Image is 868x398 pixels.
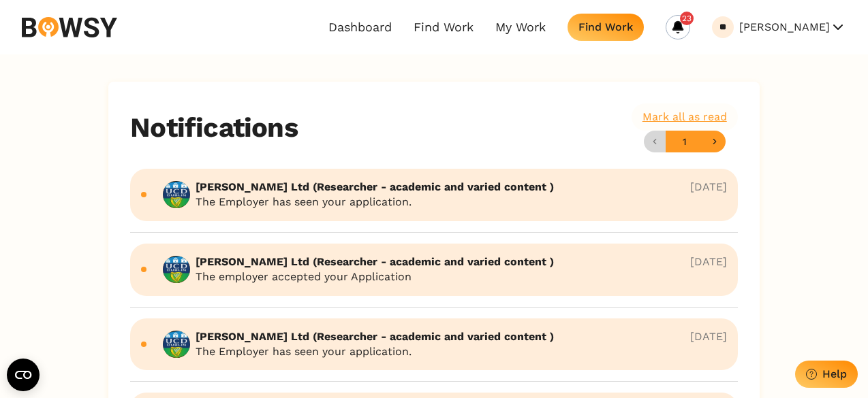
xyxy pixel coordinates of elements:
p: The employer accepted your Application [196,269,554,284]
a: Dashboard [328,20,392,35]
a: Find Work [414,20,474,35]
a: 23 [666,15,690,39]
div: 1 [677,136,693,148]
a: My Work [495,20,546,35]
p: [PERSON_NAME] Ltd (Researcher - academic and varied content ) [196,254,554,269]
button: Open CMP widget [7,359,40,391]
p: The Employer has seen your application. [196,344,554,359]
button: Find Work [568,14,644,41]
button: Next [704,131,726,152]
p: The Employer has seen your application. [196,195,554,210]
p: 23 [682,11,692,26]
p: [DATE] [690,254,727,285]
div: Srashti Mudgul [716,23,730,32]
p: [PERSON_NAME] Ltd (Researcher - academic and varied content ) [196,180,554,195]
p: [DATE] [690,329,727,360]
div: Help [822,367,847,380]
p: [PERSON_NAME] Ltd (Researcher - academic and varied content ) [196,329,554,344]
button: Help [795,361,858,388]
h3: Notifications [130,112,298,144]
p: [DATE] [690,180,727,210]
button: 1 [666,131,704,152]
img: svg%3e [22,17,117,37]
div: Find Work [578,20,633,33]
a: Srashti Mudgul [712,16,734,38]
div: Mark all as read [642,110,727,123]
button: [PERSON_NAME] [739,16,846,38]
